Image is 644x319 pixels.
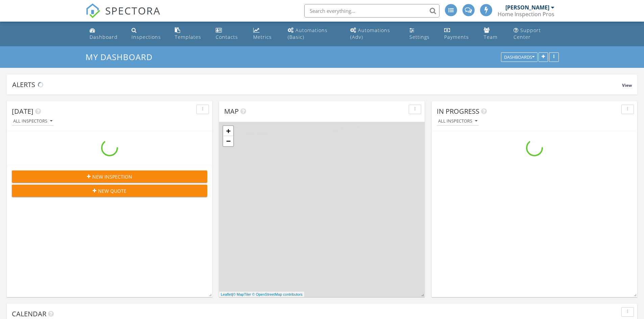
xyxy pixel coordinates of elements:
div: | [219,292,304,297]
a: Automations (Basic) [285,24,342,44]
div: Alerts [12,80,622,89]
a: Zoom out [223,136,233,146]
div: [PERSON_NAME] [505,4,549,11]
a: Zoom in [223,126,233,136]
img: The Best Home Inspection Software - Spectora [86,3,100,18]
a: Dashboard [87,24,124,44]
div: Team [484,34,498,40]
span: New Quote [98,187,126,194]
div: Automations (Basic) [288,27,328,40]
span: Map [224,107,239,116]
div: Automations (Adv) [350,27,390,40]
a: Automations (Advanced) [348,24,401,44]
span: New Inspection [92,173,132,180]
a: Payments [442,24,476,44]
div: Settings [409,34,430,40]
span: Calendar [12,309,46,318]
div: Dashboards [504,55,534,60]
div: All Inspectors [13,119,52,124]
div: Contacts [216,34,238,40]
input: Search everything... [304,4,439,18]
button: All Inspectors [437,117,479,126]
span: View [622,82,632,88]
button: New Inspection [12,170,207,183]
a: Leaflet [221,292,232,296]
div: Templates [175,34,201,40]
a: My Dashboard [86,51,158,62]
div: Support Center [514,27,541,40]
span: In Progress [437,107,479,116]
button: New Quote [12,185,207,197]
a: SPECTORA [86,9,161,23]
div: Inspections [132,34,161,40]
span: SPECTORA [105,3,161,18]
a: © MapTiler [233,292,251,296]
div: Payments [444,34,469,40]
a: Team [481,24,505,44]
a: © OpenStreetMap contributors [252,292,303,296]
span: [DATE] [12,107,33,116]
div: Dashboard [90,34,118,40]
a: Support Center [511,24,557,44]
a: Settings [407,24,436,44]
a: Contacts [213,24,245,44]
a: Templates [172,24,207,44]
div: All Inspectors [438,119,477,124]
button: Dashboards [501,53,538,62]
div: Home Inspection Pros [498,11,554,18]
a: Metrics [251,24,280,44]
a: Inspections [129,24,167,44]
button: All Inspectors [12,117,54,126]
div: Metrics [253,34,272,40]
